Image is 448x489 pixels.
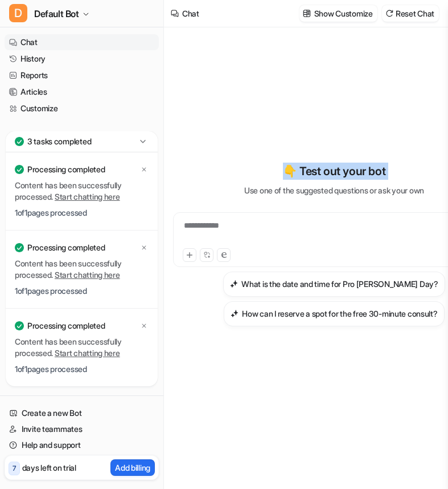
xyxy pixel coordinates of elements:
[244,184,424,196] p: Use one of the suggested questions or ask your own
[182,7,199,19] div: Chat
[5,84,159,100] a: Articles
[15,258,149,281] p: Content has been successfully processed.
[55,348,120,358] a: Start chatting here
[5,34,159,50] a: Chat
[27,136,91,147] p: 3 tasks completed
[15,180,149,203] p: Content has been successfully processed.
[34,6,79,22] span: Default Bot
[303,9,311,18] img: customize
[110,459,155,476] button: Add billing
[230,280,238,288] img: What is the date and time for Pro Bono Day?
[5,51,159,67] a: History
[241,278,438,290] h3: What is the date and time for Pro [PERSON_NAME] Day?
[5,405,159,421] a: Create a new Bot
[5,67,159,83] a: Reports
[15,363,149,375] p: 1 of 1 pages processed
[27,164,105,175] p: Processing completed
[55,192,120,201] a: Start chatting here
[314,7,373,19] p: Show Customize
[224,301,444,326] button: How can I reserve a spot for the free 30-minute consult?How can I reserve a spot for the free 30-...
[55,270,120,280] a: Start chatting here
[15,336,149,359] p: Content has been successfully processed.
[283,163,385,180] p: 👇 Test out your bot
[223,272,445,297] button: What is the date and time for Pro Bono Day?What is the date and time for Pro [PERSON_NAME] Day?
[242,308,437,320] h3: How can I reserve a spot for the free 30-minute consult?
[5,421,159,437] a: Invite teammates
[22,462,76,474] p: days left on trial
[27,320,105,332] p: Processing completed
[385,9,393,18] img: reset
[115,462,150,474] p: Add billing
[27,242,105,253] p: Processing completed
[382,5,439,22] button: Reset Chat
[15,207,149,219] p: 1 of 1 pages processed
[5,100,159,116] a: Customize
[15,285,149,297] p: 1 of 1 pages processed
[9,4,27,22] span: D
[5,437,159,453] a: Help and support
[13,463,16,474] p: 7
[231,309,239,318] img: How can I reserve a spot for the free 30-minute consult?
[299,5,377,22] button: Show Customize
